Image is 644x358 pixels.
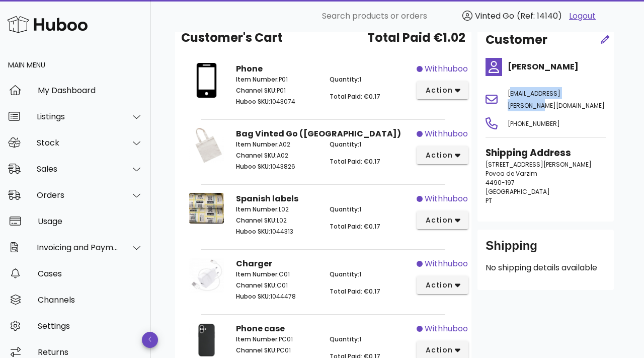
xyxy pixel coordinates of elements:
span: Item Number: [236,140,279,149]
span: Channel SKU: [236,281,277,290]
h3: Shipping Address [486,146,606,160]
span: [EMAIL_ADDRESS][PERSON_NAME][DOMAIN_NAME] [508,89,605,110]
p: 1044313 [236,227,317,236]
img: Product Image [189,258,224,293]
p: L02 [236,216,317,225]
span: Channel SKU: [236,216,277,225]
div: Cases [38,269,143,278]
h4: [PERSON_NAME] [508,61,606,73]
span: Huboo SKU: [236,97,270,106]
span: Channel SKU: [236,346,277,354]
p: 1044478 [236,292,317,301]
span: Channel SKU: [236,151,277,160]
div: Usage [38,217,143,226]
span: Total Paid: €0.17 [330,222,380,231]
span: Total Paid €1.02 [367,29,465,47]
p: PC01 [236,346,317,355]
span: Quantity: [330,140,359,149]
span: Huboo SKU: [236,292,270,301]
strong: Spanish labels [236,193,298,204]
p: 1043826 [236,162,317,171]
div: Invoicing and Payments [37,243,119,252]
span: Item Number: [236,205,279,213]
span: withhuboo [425,258,468,270]
div: My Dashboard [38,86,143,95]
span: Vinted Go [475,10,514,22]
span: Total Paid: €0.17 [330,287,380,296]
div: Stock [37,138,119,148]
p: P01 [236,75,317,84]
button: action [417,211,468,229]
span: PT [486,196,492,205]
div: Shipping [486,238,606,262]
span: Huboo SKU: [236,227,270,236]
img: Product Image [189,63,224,98]
button: action [417,276,468,294]
p: 1 [330,75,411,84]
span: Quantity: [330,335,359,343]
p: L02 [236,205,317,214]
span: Quantity: [330,75,359,84]
div: Settings [38,321,143,331]
span: action [425,280,453,291]
p: A02 [236,140,317,149]
div: Channels [38,295,143,305]
img: Product Image [189,193,224,224]
span: Channel SKU: [236,86,277,95]
span: Quantity: [330,205,359,213]
p: 1 [330,140,411,149]
span: action [425,150,453,161]
div: Returns [38,347,143,357]
p: C01 [236,270,317,279]
p: C01 [236,281,317,290]
span: Huboo SKU: [236,162,270,171]
span: Item Number: [236,335,279,343]
p: No shipping details available [486,262,606,274]
span: [PHONE_NUMBER] [508,119,560,128]
span: withhuboo [425,128,468,140]
span: Customer's Cart [181,29,282,47]
span: [GEOGRAPHIC_DATA] [486,187,550,196]
a: Logout [569,10,596,22]
p: PC01 [236,335,317,344]
strong: Phone [236,63,263,75]
span: Quantity: [330,270,359,278]
span: action [425,215,453,226]
img: Product Image [189,128,224,163]
span: 4490-197 [486,178,515,187]
img: Product Image [189,323,224,357]
span: withhuboo [425,193,468,205]
p: 1 [330,335,411,344]
span: Total Paid: €0.17 [330,157,380,166]
span: withhuboo [425,323,468,335]
p: P01 [236,86,317,95]
img: Huboo Logo [7,14,88,35]
p: 1043074 [236,97,317,106]
div: Sales [37,164,119,174]
p: A02 [236,151,317,160]
p: 1 [330,205,411,214]
span: Total Paid: €0.17 [330,92,380,101]
span: Povoa de Varzim [486,169,537,178]
strong: Phone case [236,323,285,334]
span: withhuboo [425,63,468,75]
span: action [425,345,453,355]
div: Listings [37,112,119,121]
strong: Bag Vinted Go ([GEOGRAPHIC_DATA]) [236,128,401,139]
h2: Customer [486,31,547,49]
button: action [417,146,468,164]
div: Orders [37,190,119,200]
button: action [417,81,468,99]
span: Item Number: [236,270,279,278]
span: Item Number: [236,75,279,84]
strong: Charger [236,258,272,269]
p: 1 [330,270,411,279]
span: [STREET_ADDRESS][PERSON_NAME] [486,160,592,169]
span: action [425,85,453,96]
span: (Ref: 14140) [517,10,562,22]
